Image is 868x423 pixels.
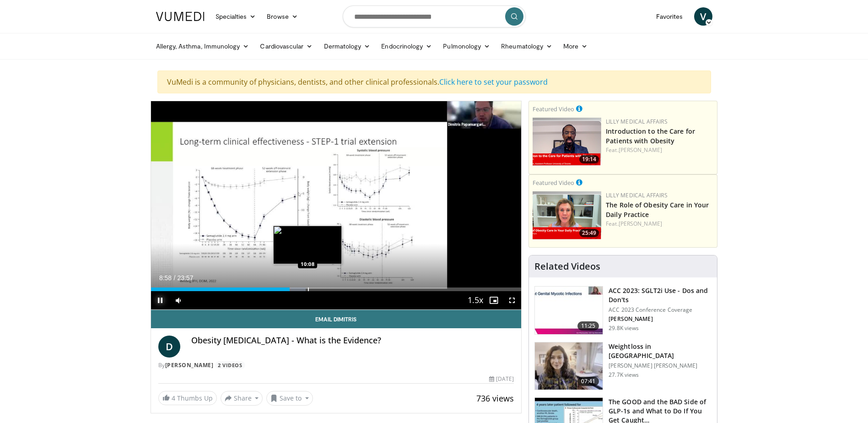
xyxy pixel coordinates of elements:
a: Introduction to the Care for Patients with Obesity [606,127,695,145]
input: Search topics, interventions [343,5,526,27]
a: 4 Thumbs Up [158,391,217,405]
button: Save to [266,391,313,406]
button: Playback Rate [466,291,485,309]
a: 2 Videos [215,361,245,369]
a: 25:49 [533,191,601,239]
a: Pulmonology [437,37,496,55]
h4: Related Videos [534,261,600,272]
img: image.jpeg [273,226,342,264]
a: 19:14 [533,118,601,166]
span: 8:58 [159,274,172,282]
div: [DATE] [489,375,514,383]
a: Dermatology [318,37,376,55]
a: 07:41 Weightloss in [GEOGRAPHIC_DATA] [PERSON_NAME] [PERSON_NAME] 27.7K views [534,342,712,390]
a: V [694,7,712,26]
div: Feat. [606,220,713,228]
h3: ACC 2023: SGLT2i Use - Dos and Don'ts [609,286,712,304]
a: Specialties [210,7,262,26]
span: 19:14 [579,155,599,163]
p: 27.7K views [609,371,639,379]
img: e1208b6b-349f-4914-9dd7-f97803bdbf1d.png.150x105_q85_crop-smart_upscale.png [533,191,601,239]
a: Favorites [651,7,689,26]
span: 4 [172,394,175,402]
a: Allergy, Asthma, Immunology [151,37,255,55]
img: 9983fed1-7565-45be-8934-aef1103ce6e2.150x105_q85_crop-smart_upscale.jpg [535,342,603,390]
a: Lilly Medical Affairs [606,191,668,199]
a: [PERSON_NAME] [165,361,214,369]
span: 25:49 [579,229,599,237]
small: Featured Video [533,179,574,187]
a: Rheumatology [496,37,558,55]
a: 11:25 ACC 2023: SGLT2i Use - Dos and Don'ts ACC 2023 Conference Coverage [PERSON_NAME] 29.8K views [534,286,712,335]
div: Feat. [606,146,713,154]
a: Lilly Medical Affairs [606,118,668,125]
span: 11:25 [577,321,599,331]
p: ACC 2023 Conference Coverage [609,306,712,314]
span: / [174,274,176,282]
a: Cardiovascular [254,37,318,55]
p: [PERSON_NAME] [609,315,712,323]
div: Progress Bar [151,287,522,291]
h3: Weightloss in [GEOGRAPHIC_DATA] [609,342,712,360]
h4: Obesity [MEDICAL_DATA] - What is the Evidence? [191,336,514,346]
p: [PERSON_NAME] [PERSON_NAME] [609,362,712,369]
span: 736 views [476,393,514,404]
a: Email Dimitris [151,310,522,328]
a: Endocrinology [376,37,437,55]
button: Pause [151,291,169,309]
a: The Role of Obesity Care in Your Daily Practice [606,201,709,219]
span: 07:41 [577,377,599,386]
video-js: Video Player [151,101,522,310]
button: Mute [169,291,188,309]
img: 9258cdf1-0fbf-450b-845f-99397d12d24a.150x105_q85_crop-smart_upscale.jpg [535,287,603,334]
button: Enable picture-in-picture mode [485,291,503,309]
small: Featured Video [533,105,574,113]
span: 23:57 [177,274,193,282]
a: [PERSON_NAME] [619,220,662,228]
button: Share [221,391,263,406]
div: By [158,361,514,369]
a: [PERSON_NAME] [619,146,662,154]
a: D [158,336,180,358]
img: acc2e291-ced4-4dd5-b17b-d06994da28f3.png.150x105_q85_crop-smart_upscale.png [533,118,601,166]
img: VuMedi Logo [156,12,205,21]
div: VuMedi is a community of physicians, dentists, and other clinical professionals. [157,70,711,93]
a: Click here to set your password [439,77,548,87]
p: 29.8K views [609,325,639,332]
a: Browse [261,7,303,26]
a: More [558,37,593,55]
button: Fullscreen [503,291,521,309]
